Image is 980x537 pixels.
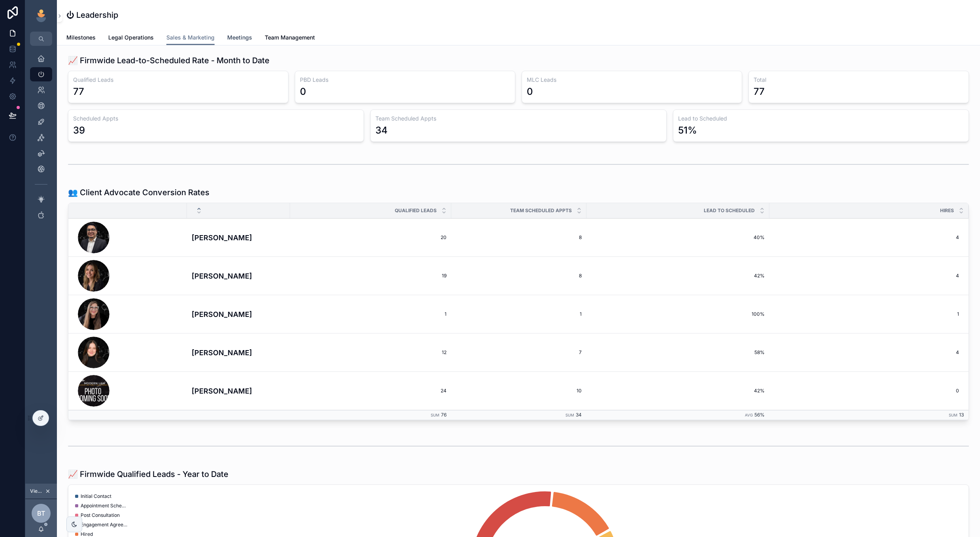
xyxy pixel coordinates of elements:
[769,388,959,394] span: 0
[456,388,582,394] span: 10
[591,311,765,317] span: 100%
[73,85,84,98] div: 77
[769,349,959,356] span: 4
[576,412,582,418] span: 34
[66,34,96,41] span: Milestones
[375,115,661,122] h3: Team Scheduled Appts
[227,30,252,46] a: Meetings
[745,413,753,417] small: Avg
[456,234,582,241] span: 8
[300,85,306,98] div: 0
[591,234,765,241] span: 40%
[295,273,447,279] span: 19
[81,503,128,509] span: Appointment Scheduled
[591,388,765,394] span: 42%
[192,271,285,281] h4: [PERSON_NAME]
[192,309,285,320] h4: [PERSON_NAME]
[395,207,437,214] span: Qualified Leads
[949,413,957,417] small: Sum
[66,9,118,21] h1: ⏻ Leadership
[704,207,755,214] span: Lead to Scheduled
[192,347,285,358] h4: [PERSON_NAME]
[81,512,120,518] span: Post Consultation
[166,34,215,41] span: Sales & Marketing
[108,34,154,41] span: Legal Operations
[456,311,582,317] span: 1
[25,46,57,232] div: scrollable content
[73,76,283,84] h3: Qualified Leads
[227,34,252,41] span: Meetings
[769,234,959,241] span: 4
[30,488,43,494] span: Viewing as [PERSON_NAME]
[192,232,285,243] h4: [PERSON_NAME]
[68,469,228,480] h1: 📈 Firmwide Qualified Leads - Year to Date
[441,412,447,418] span: 76
[769,311,959,317] span: 1
[37,509,45,518] span: BT
[940,207,954,214] span: Hires
[295,234,447,241] span: 20
[754,85,765,98] div: 77
[81,522,128,528] span: Engagement Agreement Sent
[295,388,447,394] span: 24
[527,76,737,84] h3: MLC Leads
[769,273,959,279] span: 4
[591,273,765,279] span: 42%
[166,30,215,45] a: Sales & Marketing
[108,30,154,46] a: Legal Operations
[295,311,447,317] span: 1
[295,349,447,356] span: 12
[591,349,765,356] span: 58%
[565,413,574,417] small: Sum
[300,76,510,84] h3: PBD Leads
[678,124,697,137] div: 51%
[375,124,388,137] div: 34
[68,187,209,198] h1: 👥 Client Advocate Conversion Rates
[456,349,582,356] span: 7
[754,76,964,84] h3: Total
[265,30,315,46] a: Team Management
[527,85,533,98] div: 0
[265,34,315,41] span: Team Management
[431,413,439,417] small: Sum
[959,412,964,418] span: 13
[35,9,47,22] img: App logo
[456,273,582,279] span: 8
[73,115,359,122] h3: Scheduled Appts
[81,493,111,499] span: Initial Contact
[66,30,96,46] a: Milestones
[510,207,572,214] span: Team Scheduled Appts
[678,115,964,122] h3: Lead to Scheduled
[754,412,765,418] span: 56%
[68,55,269,66] h1: 📈 Firmwide Lead-to-Scheduled Rate - Month to Date
[192,386,285,396] h4: [PERSON_NAME]
[73,124,85,137] div: 39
